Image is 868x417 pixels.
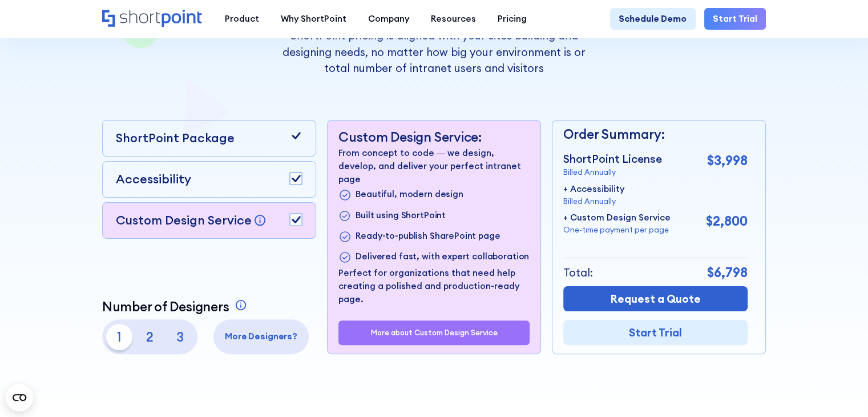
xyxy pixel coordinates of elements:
p: $2,800 [706,211,748,231]
a: Home [102,10,203,29]
p: Order Summary: [563,125,748,144]
iframe: Chat Widget [663,285,868,417]
a: Why ShortPoint [270,8,357,30]
a: Start Trial [704,8,766,30]
a: Product [214,8,270,30]
a: Resources [420,8,487,30]
p: + Accessibility [563,183,624,196]
p: Perfect for organizations that need help creating a polished and production-ready page. [338,267,530,306]
p: Built using ShortPoint [356,209,446,223]
div: Resources [431,13,476,26]
p: 2 [137,324,163,350]
p: ShortPoint Package [116,129,235,147]
a: Number of Designers [102,299,250,314]
a: Start Trial [563,320,748,345]
p: Custom Design Service: [338,129,530,145]
div: Pricing [498,13,527,26]
p: $6,798 [707,263,748,282]
p: Accessibility [116,170,191,189]
p: Billed Annually [563,196,624,207]
div: Product [225,13,259,26]
a: Request a Quote [563,286,748,311]
p: More Designers? [218,330,305,343]
p: Number of Designers [102,299,229,314]
div: Company [368,13,409,26]
p: + Custom Design Service [563,211,671,224]
p: Custom Design Service [116,212,252,228]
p: Ready-to-publish SharePoint page [356,230,500,244]
p: $3,998 [707,151,748,170]
a: Company [357,8,420,30]
p: Delivered fast, with expert collaboration [356,250,529,264]
p: ShortPoint pricing is aligned with your sites building and designing needs, no matter how big you... [271,27,596,77]
button: Open CMP widget [6,384,33,411]
p: 1 [106,324,132,350]
a: Schedule Demo [610,8,695,30]
p: ShortPoint License [563,151,662,167]
div: Why ShortPoint [281,13,346,26]
a: Pricing [487,8,538,30]
a: More about Custom Design Service [371,328,498,337]
p: One-time payment per page [563,224,671,236]
p: Beautiful, modern design [356,188,463,202]
p: Total: [563,264,593,281]
p: 3 [167,324,193,350]
p: Billed Annually [563,167,662,178]
p: From concept to code — we design, develop, and deliver your perfect intranet page [338,147,530,186]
